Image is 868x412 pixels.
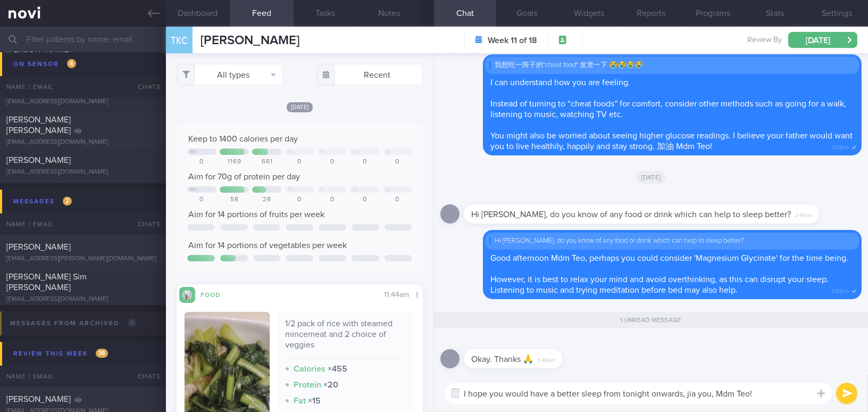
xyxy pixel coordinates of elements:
[384,291,409,299] span: 11:44am
[6,243,71,251] span: [PERSON_NAME]
[636,171,666,184] span: [DATE]
[187,158,216,166] div: 0
[490,131,853,151] span: You might also be worried about seeing higher glucose readings. I believe your father would want ...
[318,158,347,166] div: 0
[96,349,108,358] span: 38
[6,295,160,303] div: [EMAIL_ADDRESS][DOMAIN_NAME]
[287,102,313,112] span: [DATE]
[488,35,537,46] strong: Week 11 of 18
[832,141,849,151] span: 3:03pm
[795,209,812,219] span: 2:47pm
[328,365,348,373] strong: × 455
[252,196,281,204] div: 28
[201,34,299,47] span: [PERSON_NAME]
[195,290,238,299] div: Food
[294,365,326,373] strong: Calories
[386,187,391,193] div: Su
[11,347,111,361] div: Review this week
[788,32,857,48] button: [DATE]
[6,255,160,263] div: [EMAIL_ADDRESS][PERSON_NAME][DOMAIN_NAME]
[353,149,358,155] div: Sa
[489,237,855,245] div: Hi [PERSON_NAME], do you know of any food or drink which can help to sleep better?
[6,68,160,76] div: [EMAIL_ADDRESS][DOMAIN_NAME]
[490,78,630,87] span: I can understand how you are feeling.
[220,196,249,204] div: 58
[190,149,197,155] div: Mo
[286,318,407,358] div: 1/2 pack of rice with steamed mincemeat and 2 choice of veggies
[6,98,160,106] div: [EMAIL_ADDRESS][DOMAIN_NAME]
[350,196,379,204] div: 0
[123,213,166,235] div: Chats
[190,187,197,193] div: Mo
[383,158,412,166] div: 0
[386,149,391,155] div: Su
[6,395,71,403] span: [PERSON_NAME]
[471,210,791,219] span: Hi [PERSON_NAME], do you know of any food or drink which can help to sleep better?
[747,36,782,45] span: Review By
[294,397,306,405] strong: Fat
[6,168,160,176] div: [EMAIL_ADDRESS][DOMAIN_NAME]
[11,194,74,209] div: Messages
[188,172,300,181] span: Aim for 70g of protein per day
[63,196,72,205] span: 2
[490,275,829,294] span: However, it is best to relax your mind and avoid overthinking, as this can disrupt your sleep. Li...
[324,381,339,389] strong: × 20
[489,61,855,70] div: 我想吃一阵子的"cheat food" 发泄一下 😭😭😭😭
[383,196,412,204] div: 0
[490,100,846,119] span: Instead of turning to “cheat foods” for comfort, consider other methods such as going for a walk,...
[177,64,283,85] button: All types
[188,241,347,250] span: Aim for 14 portions of vegetables per week
[128,318,137,327] span: 0
[285,196,314,204] div: 0
[471,355,533,364] span: Okay. Thanks 🙏
[320,149,325,155] div: Fr
[288,187,294,193] div: Th
[163,20,195,61] div: TKC
[6,86,71,94] span: [PERSON_NAME]
[6,116,71,135] span: [PERSON_NAME] [PERSON_NAME]
[252,158,281,166] div: 661
[320,187,325,193] div: Fr
[6,156,71,164] span: [PERSON_NAME]
[350,158,379,166] div: 0
[353,187,358,193] div: Sa
[490,254,848,262] span: Good afternoon Mdm Teo, perhaps you could consider 'Magnesium Glycinate' for the time being.
[123,366,166,387] div: Chats
[187,196,216,204] div: 0
[285,158,314,166] div: 0
[318,196,347,204] div: 0
[6,138,160,146] div: [EMAIL_ADDRESS][DOMAIN_NAME]
[538,354,555,364] span: 5:40pm
[288,149,294,155] div: Th
[831,285,849,295] span: 5:03pm
[294,381,322,389] strong: Protein
[6,273,87,292] span: [PERSON_NAME] Sim [PERSON_NAME]
[188,135,298,143] span: Keep to 1400 calories per day
[7,316,139,331] div: Messages from Archived
[220,158,249,166] div: 1169
[308,397,321,405] strong: × 15
[188,210,324,219] span: Aim for 14 portions of fruits per week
